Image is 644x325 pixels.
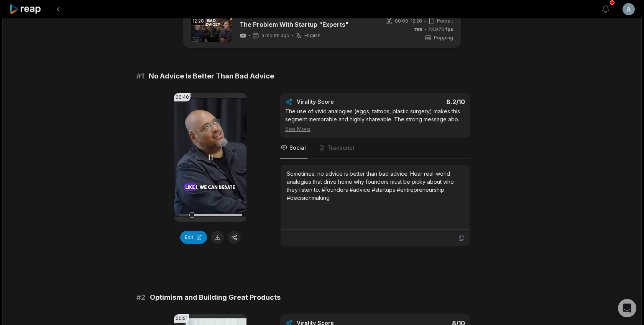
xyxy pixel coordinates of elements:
[297,98,379,106] div: Virality Score
[240,20,349,29] a: The Problem With Startup "Experts"
[136,292,145,303] span: # 2
[618,299,636,317] div: Open Intercom Messenger
[434,34,453,41] span: Popping
[180,231,207,244] button: Edit
[285,125,465,133] div: See More
[136,71,144,82] span: # 1
[149,71,274,82] span: No Advice Is Better Than Bad Advice
[445,26,453,32] span: fps
[285,107,465,133] div: The use of vivid analogies (eggs, tattoos, plastic surgery) makes this segment memorable and high...
[289,144,306,152] span: Social
[437,18,453,24] span: Portrait
[304,33,320,39] span: English
[261,33,289,39] span: a month ago
[150,292,281,303] span: Optimism and Building Great Products
[280,138,470,158] nav: Tabs
[327,144,355,152] span: Transcript
[174,93,246,222] video: Your browser does not support mp4 format.
[395,18,422,24] span: 00:00 - 12:28
[428,26,453,33] span: 23.976
[287,170,463,202] div: Sometimes, no advice is better than bad advice. Hear real-world analogies that drive home why fou...
[383,98,465,106] div: 8.2 /10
